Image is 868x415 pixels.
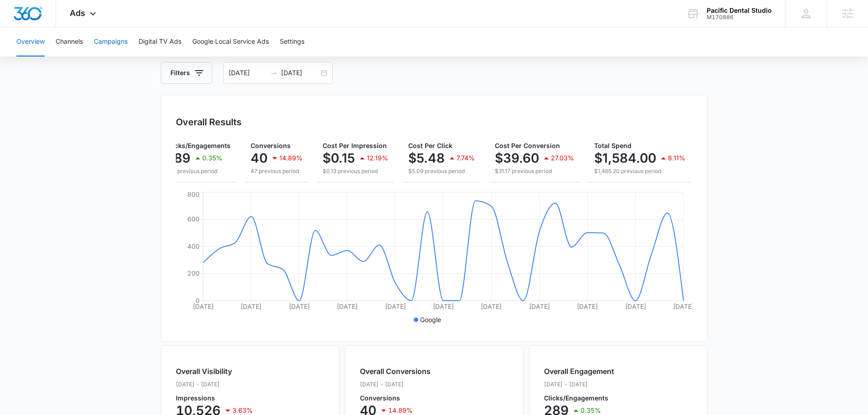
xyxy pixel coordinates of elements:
h2: Overall Engagement [544,366,614,377]
h3: Overall Results [176,115,241,129]
tspan: [DATE] [288,302,309,310]
p: 47 previous period [251,167,303,175]
p: $0.13 previous period [323,167,388,175]
tspan: 800 [187,190,200,198]
p: Impressions [176,395,253,401]
p: 288 previous period [166,167,231,175]
div: account name [707,7,772,14]
p: 8.11% [668,155,685,161]
p: 0.35% [202,155,222,161]
span: Total Spend [594,142,632,149]
button: Digital TV Ads [139,27,181,56]
tspan: 200 [187,269,200,277]
tspan: [DATE] [241,302,262,310]
p: Conversions [360,395,431,401]
p: $1,465.20 previous period [594,167,685,175]
p: $0.15 [323,151,355,165]
p: Google [420,315,441,324]
h2: Overall Visibility [176,366,253,377]
p: 0.35% [580,407,601,414]
tspan: [DATE] [337,302,358,310]
p: 12.19% [367,155,388,161]
tspan: [DATE] [577,302,598,310]
button: Google Local Service Ads [192,27,269,56]
tspan: [DATE] [193,302,214,310]
p: [DATE] - [DATE] [544,380,614,389]
span: Cost Per Impression [323,142,387,149]
span: Cost Per Click [408,142,452,149]
p: $5.09 previous period [408,167,475,175]
tspan: [DATE] [433,302,454,310]
span: Clicks/Engagements [166,142,231,149]
div: account id [707,14,772,20]
button: Overview [16,27,45,56]
p: 14.89% [388,407,413,414]
tspan: [DATE] [385,302,406,310]
span: Conversions [251,142,291,149]
p: 7.74% [457,155,475,161]
button: Filters [161,62,212,84]
input: Start date [229,68,267,78]
span: swap-right [270,69,277,77]
tspan: 0 [195,297,200,304]
button: Settings [280,27,304,56]
span: Cost Per Conversion [495,142,560,149]
tspan: [DATE] [529,302,550,310]
p: $5.48 [408,151,445,165]
tspan: 600 [187,215,200,223]
p: $31.17 previous period [495,167,574,175]
span: to [270,69,277,77]
p: 3.63% [232,407,253,414]
p: 289 [166,151,190,165]
p: $1,584.00 [594,151,656,165]
p: $39.60 [495,151,539,165]
tspan: [DATE] [481,302,502,310]
tspan: [DATE] [625,302,646,310]
tspan: 400 [187,242,200,250]
tspan: [DATE] [673,302,694,310]
p: [DATE] - [DATE] [360,380,431,389]
h2: Overall Conversions [360,366,431,377]
p: 27.03% [551,155,574,161]
p: Clicks/Engagements [544,395,614,401]
button: Campaigns [94,27,128,56]
input: End date [281,68,319,78]
p: [DATE] - [DATE] [176,380,253,389]
p: 40 [251,151,267,165]
p: 14.89% [279,155,303,161]
span: Ads [70,8,85,18]
button: Channels [56,27,83,56]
